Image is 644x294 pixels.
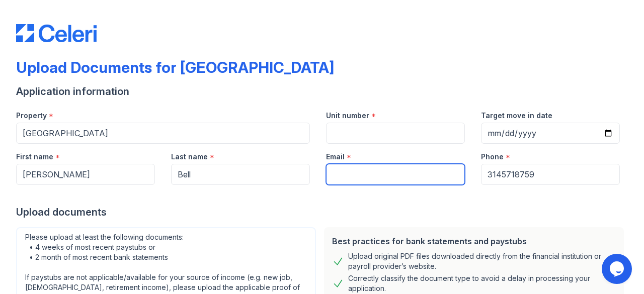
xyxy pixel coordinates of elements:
[348,251,616,271] div: Upload original PDF files downloaded directly from the financial institution or payroll provider’...
[348,273,616,293] div: Correctly classify the document type to avoid a delay in processing your application.
[16,24,97,42] img: CE_Logo_Blue-a8612792a0a2168367f1c8372b55b34899dd931a85d93a1a3d3e32e68fde9ad4.png
[326,152,345,162] label: Email
[16,84,628,99] div: Application information
[332,235,616,247] div: Best practices for bank statements and paystubs
[481,111,552,121] label: Target move in date
[16,111,47,121] label: Property
[16,58,334,76] div: Upload Documents for [GEOGRAPHIC_DATA]
[16,152,53,162] label: First name
[326,111,369,121] label: Unit number
[602,254,634,284] iframe: chat widget
[481,152,504,162] label: Phone
[16,205,628,219] div: Upload documents
[171,152,208,162] label: Last name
